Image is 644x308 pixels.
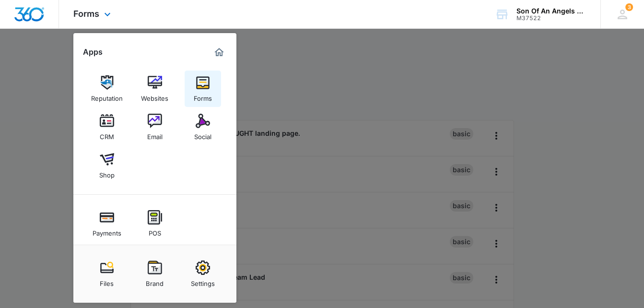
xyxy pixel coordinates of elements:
[89,147,125,184] a: Shop
[194,128,211,141] div: Social
[147,128,163,141] div: Email
[137,109,173,145] a: Email
[137,256,173,292] a: Brand
[625,3,633,11] div: notifications count
[194,90,212,102] div: Forms
[185,71,221,107] a: Forms
[89,205,125,242] a: Payments
[89,256,125,292] a: Files
[516,15,586,22] div: account id
[137,71,173,107] a: Websites
[146,275,164,287] div: Brand
[91,90,123,102] div: Reputation
[100,275,114,287] div: Files
[185,109,221,145] a: Social
[625,3,633,11] span: 3
[99,166,115,179] div: Shop
[83,47,103,57] h2: Apps
[100,128,114,141] div: CRM
[89,109,125,145] a: CRM
[149,225,161,237] div: POS
[89,71,125,107] a: Reputation
[211,45,227,60] a: Marketing 360® Dashboard
[137,205,173,242] a: POS
[141,90,168,102] div: Websites
[516,7,586,15] div: account name
[191,275,215,287] div: Settings
[93,225,121,237] div: Payments
[185,256,221,292] a: Settings
[73,9,99,19] span: Forms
